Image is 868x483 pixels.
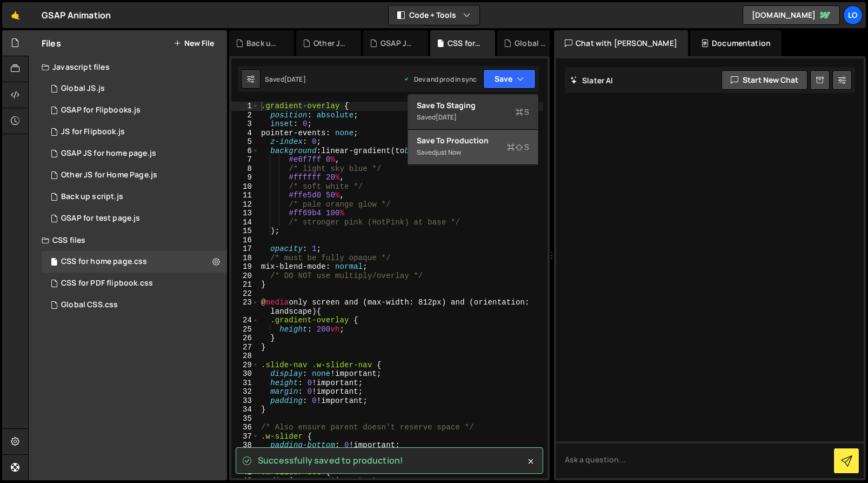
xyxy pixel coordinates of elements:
[231,129,259,138] div: 4
[231,236,259,245] div: 16
[231,379,259,388] div: 31
[231,209,259,218] div: 13
[231,262,259,272] div: 19
[417,111,529,124] div: Saved
[417,146,529,159] div: Saved
[515,38,549,49] div: Global JS.js
[231,369,259,379] div: 30
[42,251,227,273] div: 15193/40405.css
[231,227,259,236] div: 15
[61,279,153,288] div: CSS for PDF flipbook.css
[42,164,227,186] div: 15193/40903.js
[231,102,259,111] div: 1
[743,5,840,25] a: [DOMAIN_NAME]
[231,173,259,182] div: 9
[231,387,259,396] div: 32
[2,2,29,28] a: 🤙
[231,218,259,227] div: 14
[570,75,613,85] h2: Slater AI
[380,38,415,49] div: GSAP JS for home page.js
[408,130,538,165] button: Save to ProductionS Savedjust now
[231,280,259,289] div: 21
[507,142,529,153] span: S
[403,75,477,84] div: Dev and prod in sync
[231,423,259,432] div: 36
[42,273,227,294] div: 15193/44595.css
[42,143,227,164] div: 15193/39857.js
[61,257,147,267] div: CSS for home page.css
[231,289,259,299] div: 22
[389,5,479,25] button: Code + Tools
[690,30,782,56] div: Documentation
[417,100,529,111] div: Save to Staging
[483,69,536,89] button: Save
[42,78,227,100] div: 15193/41262.js
[42,9,111,22] div: GSAP Animation
[231,343,259,352] div: 27
[284,75,306,84] div: [DATE]
[29,56,227,78] div: Javascript files
[231,325,259,334] div: 25
[231,254,259,263] div: 18
[231,191,259,200] div: 11
[408,95,538,130] button: Save to StagingS Saved[DATE]
[231,155,259,164] div: 7
[29,229,227,251] div: CSS files
[258,454,403,466] span: Successfully saved to production!
[231,200,259,209] div: 12
[231,441,259,450] div: 38
[231,352,259,361] div: 28
[554,30,688,56] div: Chat with [PERSON_NAME]
[231,414,259,424] div: 35
[436,148,461,157] div: just now
[231,111,259,120] div: 2
[265,75,306,84] div: Saved
[61,127,125,137] div: JS for Flipbook.js
[231,334,259,343] div: 26
[61,300,118,310] div: Global CSS.css
[231,147,259,156] div: 6
[61,214,140,223] div: GSAP for test page.js
[231,120,259,129] div: 3
[61,84,105,94] div: Global JS.js
[231,361,259,370] div: 29
[42,208,227,229] div: 15193/39988.js
[42,100,227,121] div: 15193/44934.js
[231,164,259,174] div: 8
[843,5,863,25] a: Lo
[231,316,259,325] div: 24
[313,38,348,49] div: Other JS for Home Page.js
[231,272,259,281] div: 20
[231,137,259,147] div: 5
[231,459,259,468] div: 40
[61,149,156,158] div: GSAP JS for home page.js
[42,294,227,316] div: 15193/42751.css
[61,105,141,115] div: GSAP for Flipbooks.js
[173,39,214,48] button: New File
[417,135,529,146] div: Save to Production
[231,468,259,477] div: 41
[516,107,529,117] span: S
[231,182,259,191] div: 10
[231,432,259,441] div: 37
[61,170,157,180] div: Other JS for Home Page.js
[42,186,227,208] div: 15193/39856.js
[42,121,227,143] div: 15193/44596.js
[246,38,281,49] div: Back up script.js
[231,396,259,406] div: 33
[231,298,259,316] div: 23
[231,244,259,254] div: 17
[231,450,259,459] div: 39
[436,113,457,122] div: [DATE]
[231,405,259,414] div: 34
[722,70,807,90] button: Start new chat
[448,38,482,49] div: CSS for home page.css
[61,192,123,202] div: Back up script.js
[42,37,61,49] h2: Files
